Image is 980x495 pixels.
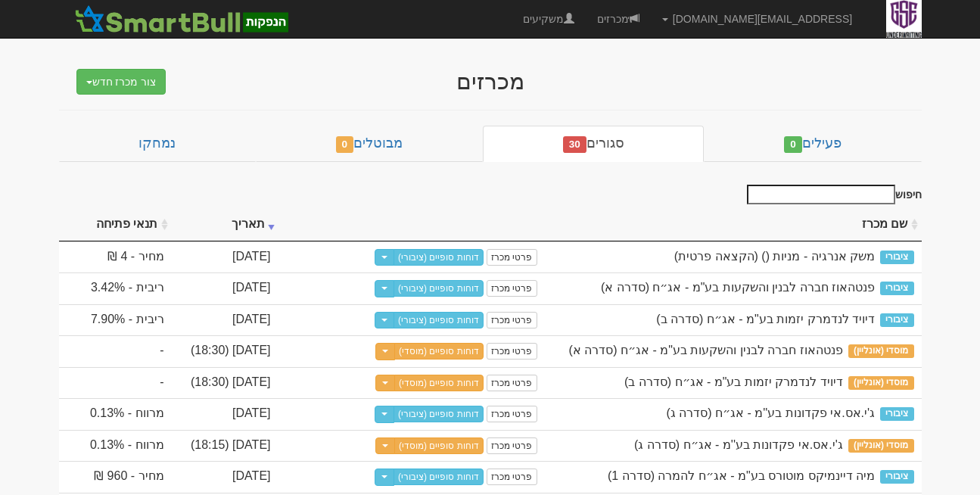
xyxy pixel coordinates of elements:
a: דוחות סופיים (ציבורי) [394,406,484,422]
a: סגורים [483,126,705,162]
a: פרטי מכרז [487,469,537,485]
td: [DATE] (18:15) [172,430,278,462]
td: [DATE] [172,304,278,336]
a: פרטי מכרז [487,375,537,391]
label: חיפוש [742,185,922,204]
span: ציבורי [880,470,913,484]
a: דוחות סופיים (ציבורי) [394,469,484,485]
span: משק אנרגיה - מניות () (הקצאה פרטית) [674,250,875,263]
a: פעילים [704,126,921,162]
td: מרווח - 0.13% [59,398,172,430]
span: מוסדי (אונליין) [848,439,914,453]
td: - [59,367,172,399]
a: דוחות סופיים (ציבורי) [394,249,484,266]
span: ג'י.אס.אי פקדונות בע''מ - אג״ח (סדרה ג) [666,406,875,419]
img: SmartBull Logo [70,4,293,34]
span: ג'י.אס.אי פקדונות בע''מ - אג״ח (סדרה ג) [634,438,843,451]
a: דוחות סופיים (ציבורי) [394,280,484,297]
a: מבוטלים [256,126,483,162]
th: תאריך : activate to sort column ascending [172,208,278,241]
td: ריבית - 7.90% [59,304,172,336]
th: תנאי פתיחה : activate to sort column ascending [59,208,172,241]
td: [DATE] [172,241,278,273]
a: דוחות סופיים (ציבורי) [394,312,484,328]
td: - [59,335,172,367]
span: מוסדי (אונליין) [848,344,914,358]
a: דוחות סופיים (מוסדי) [394,343,484,360]
span: מיה דיינמיקס מוטורס בע"מ - אג״ח להמרה (סדרה 1) [608,469,875,482]
td: [DATE] [172,461,278,493]
td: ריבית - 3.42% [59,272,172,304]
span: ציבורי [880,407,913,421]
span: ציבורי [880,251,913,264]
a: נמחקו [59,126,256,162]
span: דיויד לנדמרק יזמות בע"מ - אג״ח (סדרה ב) [656,313,875,325]
td: [DATE] [172,272,278,304]
span: 30 [563,136,586,153]
td: [DATE] [172,398,278,430]
a: דוחות סופיים (מוסדי) [394,375,484,391]
input: חיפוש [747,185,895,204]
span: ציבורי [880,282,913,295]
a: פרטי מכרז [487,249,537,266]
a: פרטי מכרז [487,280,537,297]
a: פרטי מכרז [487,343,537,360]
a: פרטי מכרז [487,406,537,422]
span: 0 [336,136,354,153]
span: דיויד לנדמרק יזמות בע"מ - אג״ח (סדרה ב) [624,375,843,388]
a: פרטי מכרז [487,312,537,328]
td: [DATE] (18:30) [172,367,278,399]
button: צור מכרז חדש [76,69,166,95]
span: פנטהאוז חברה לבנין והשקעות בע"מ - אג״ח (סדרה א) [569,344,843,356]
span: ציבורי [880,313,913,327]
a: פרטי מכרז [487,437,537,454]
th: שם מכרז : activate to sort column ascending [545,208,922,241]
span: 0 [784,136,802,153]
span: פנטהאוז חברה לבנין והשקעות בע"מ - אג״ח (סדרה א) [601,281,875,294]
td: מחיר - 960 ₪ [59,461,172,493]
td: מחיר - 4 ₪ [59,241,172,273]
span: מוסדי (אונליין) [848,376,914,390]
td: [DATE] (18:30) [172,335,278,367]
div: מכרזים [195,69,786,94]
td: מרווח - 0.13% [59,430,172,462]
a: דוחות סופיים (מוסדי) [394,437,484,454]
